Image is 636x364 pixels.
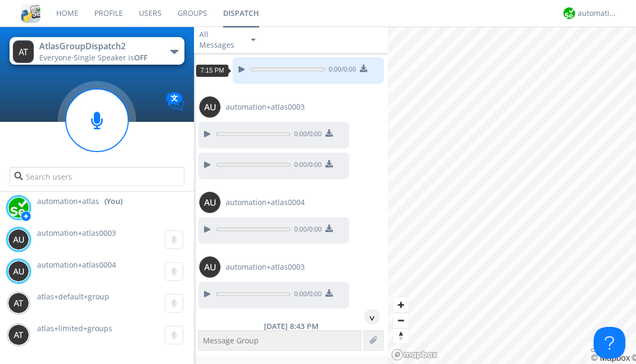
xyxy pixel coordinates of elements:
[74,52,147,63] span: Single Speaker is
[290,129,322,141] span: 0:00 / 0:00
[10,167,184,186] input: Search users
[104,196,122,207] div: (You)
[591,353,630,362] a: Mapbox
[290,289,322,301] span: 0:00 / 0:00
[8,324,29,345] img: 373638.png
[37,260,116,270] span: automation+atlas0004
[290,225,322,236] span: 0:00 / 0:00
[393,313,409,328] button: Zoom out
[391,349,438,361] a: Mapbox logo
[200,67,224,74] span: 7:15 PM
[8,229,29,250] img: 373638.png
[39,40,158,52] div: AtlasGroupDispatch2
[325,129,333,137] img: download media button
[563,7,575,19] img: d2d01cd9b4174d08988066c6d424eccd
[578,8,617,19] div: automation+atlas
[8,292,29,314] img: 373638.png
[37,196,99,207] span: automation+atlas
[37,228,116,238] span: automation+atlas0003
[37,291,109,301] span: atlas+default+group
[37,323,112,333] span: atlas+limited+groups
[226,102,305,112] span: automation+atlas0003
[199,29,242,50] div: All Messages
[166,92,184,111] img: Translation enabled
[325,160,333,167] img: download media button
[21,4,40,23] img: cddb5a64eb264b2086981ab96f4c1ba7
[290,160,322,172] span: 0:00 / 0:00
[325,289,333,297] img: download media button
[194,321,388,332] div: [DATE] 8:43 PM
[226,197,305,208] span: automation+atlas0004
[591,349,599,352] button: Toggle attribution
[251,39,255,41] img: caret-down-sm.svg
[199,256,220,278] img: 373638.png
[199,192,220,213] img: 373638.png
[393,313,409,328] span: Zoom out
[134,52,147,63] span: OFF
[393,328,409,343] button: Reset bearing to north
[10,37,184,65] button: AtlasGroupDispatch2Everyone·Single Speaker isOFF
[325,225,333,232] img: download media button
[13,40,34,63] img: 373638.png
[594,327,625,359] iframe: Toggle Customer Support
[39,52,158,63] div: Everyone ·
[199,96,220,118] img: 373638.png
[8,197,29,218] img: d2d01cd9b4174d08988066c6d424eccd
[226,262,305,272] span: automation+atlas0003
[325,65,356,76] span: 0:00 / 0:00
[393,329,409,343] span: Reset bearing to north
[8,261,29,282] img: 373638.png
[364,309,380,325] div: ^
[360,65,367,72] img: download media button
[393,297,409,313] button: Zoom in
